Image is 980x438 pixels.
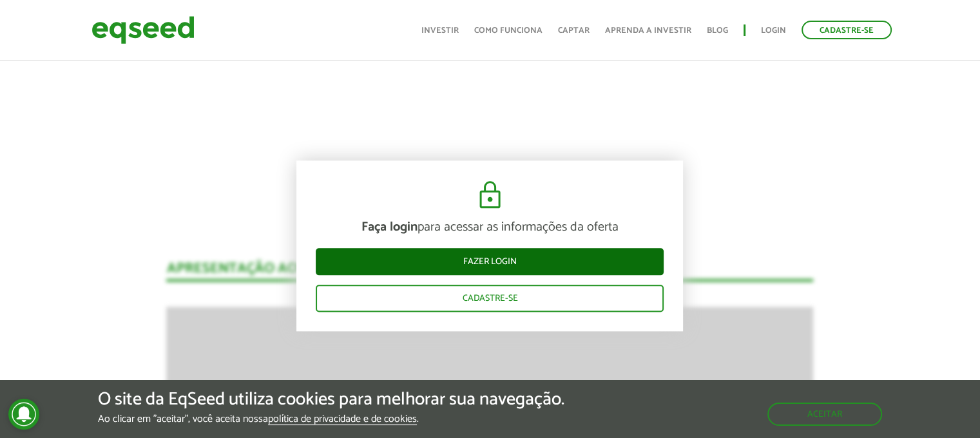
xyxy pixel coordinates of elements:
[268,414,417,425] a: política de privacidade e de cookies
[98,413,564,425] p: Ao clicar em "aceitar", você aceita nossa .
[707,26,728,35] a: Blog
[761,26,786,35] a: Login
[316,249,664,276] a: Fazer login
[474,26,543,35] a: Como funciona
[98,390,564,410] h5: O site da EqSeed utiliza cookies para melhorar sua navegação.
[361,217,418,238] strong: Faça login
[316,285,664,312] a: Cadastre-se
[421,26,459,35] a: Investir
[558,26,590,35] a: Captar
[316,220,664,236] p: para acessar as informações da oferta
[767,403,882,426] button: Aceitar
[474,180,506,211] img: cadeado.svg
[802,21,892,39] a: Cadastre-se
[605,26,691,35] a: Aprenda a investir
[91,13,195,47] img: EqSeed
